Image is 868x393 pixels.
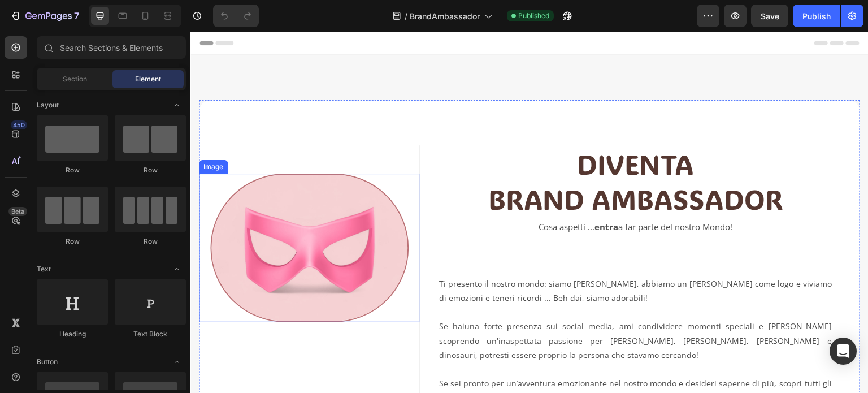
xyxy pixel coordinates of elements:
[37,36,186,59] input: Search Sections & Elements
[135,74,161,84] span: Element
[405,10,407,22] span: /
[8,207,27,216] div: Beta
[830,338,857,365] div: Open Intercom Messenger
[115,236,186,247] div: Row
[249,287,641,330] p: Se hai , ami condividere momenti speciali e [PERSON_NAME] scoprendo un'inaspettata passione per [...
[190,32,868,393] iframe: Design area
[168,260,186,278] span: Toggle open
[518,11,549,21] span: Published
[63,74,87,84] span: Section
[37,264,51,274] span: Text
[11,120,27,129] div: 450
[37,357,58,367] span: Button
[751,5,788,27] button: Save
[802,10,831,22] div: Publish
[248,114,643,187] h2: DIVENTA BRAND AMBASSADOR
[404,189,428,201] strong: entra
[410,10,480,22] span: BrandAmbassador
[37,100,59,110] span: Layout
[168,96,186,114] span: Toggle open
[74,9,79,23] p: 7
[249,188,641,203] p: Cosa aspetti ... a far parte del nostro Mondo!
[115,329,186,339] div: Text Block
[249,245,641,273] p: Ti presento il nostro mondo: siamo [PERSON_NAME], abbiamo un [PERSON_NAME] come logo e viviamo di...
[37,165,108,175] div: Row
[37,236,108,247] div: Row
[115,165,186,175] div: Row
[761,11,779,21] span: Save
[793,5,840,27] button: Publish
[274,289,422,300] span: una forte presenza sui social media
[213,5,259,27] div: Undo/Redo
[37,329,108,339] div: Heading
[249,344,641,387] p: Se sei pronto per un’avventura emozionante nel nostro mondo e desideri saperne di più, scopri tut...
[168,353,186,371] span: Toggle open
[5,5,84,27] button: 7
